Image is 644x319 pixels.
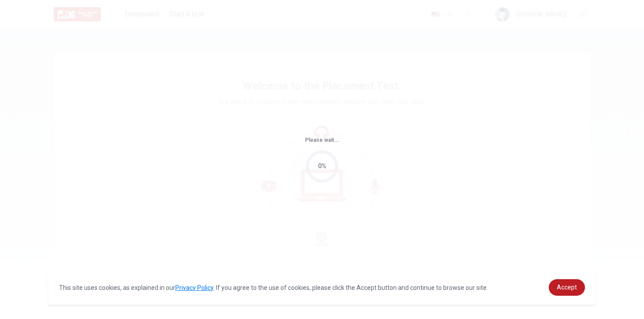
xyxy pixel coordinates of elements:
[557,284,577,291] span: Accept
[549,279,585,296] a: dismiss cookie message
[175,284,213,291] a: Privacy Policy
[59,284,488,291] span: This site uses cookies, as explained in our . If you agree to the use of cookies, please click th...
[305,137,339,143] span: Please wait...
[318,161,326,171] div: 0%
[48,270,596,305] div: cookieconsent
